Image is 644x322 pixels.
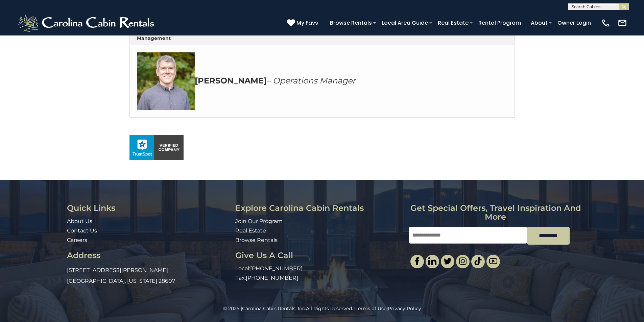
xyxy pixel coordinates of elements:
[235,237,278,243] a: Browse Rentals
[235,265,404,273] p: Local:
[67,227,97,234] a: Contact Us
[17,13,157,33] img: White-1-2.png
[267,76,356,85] em: – Operations Manager
[413,257,421,265] img: facebook-single.svg
[235,218,283,224] a: Join Our Program
[527,17,551,29] a: About
[388,305,421,312] a: Privacy Policy
[67,251,230,260] h3: Address
[242,305,306,312] a: Carolina Cabin Rentals, Inc.
[618,18,627,28] img: mail-regular-white.png
[67,218,92,224] a: About Us
[235,274,404,282] p: Fax:
[235,251,404,260] h3: Give Us A Call
[459,257,467,265] img: instagram-single.svg
[223,305,306,312] span: © 2025 |
[129,135,184,160] img: seal_horizontal.png
[287,19,320,27] a: My Favs
[235,227,266,234] a: Real Estate
[489,257,497,265] img: youtube-light.svg
[475,17,524,29] a: Rental Program
[434,17,472,29] a: Real Estate
[296,19,318,27] span: My Favs
[327,17,375,29] a: Browse Rentals
[67,204,230,213] h3: Quick Links
[444,257,452,265] img: twitter-single.svg
[409,204,582,222] h3: Get special offers, travel inspiration and more
[474,257,482,265] img: tiktok.svg
[67,265,230,287] p: [STREET_ADDRESS][PERSON_NAME] [GEOGRAPHIC_DATA], [US_STATE] 28607
[378,17,431,29] a: Local Area Guide
[195,76,267,85] strong: [PERSON_NAME]
[67,237,87,243] a: Careers
[250,265,303,272] a: [PHONE_NUMBER]
[137,35,171,41] strong: Management
[428,257,436,265] img: linkedin-single.svg
[554,17,594,29] a: Owner Login
[246,275,298,281] a: [PHONE_NUMBER]
[601,18,611,28] img: phone-regular-white.png
[356,305,386,312] a: Terms of Use
[235,204,404,213] h3: Explore Carolina Cabin Rentals
[15,305,629,312] p: All Rights Reserved. | |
